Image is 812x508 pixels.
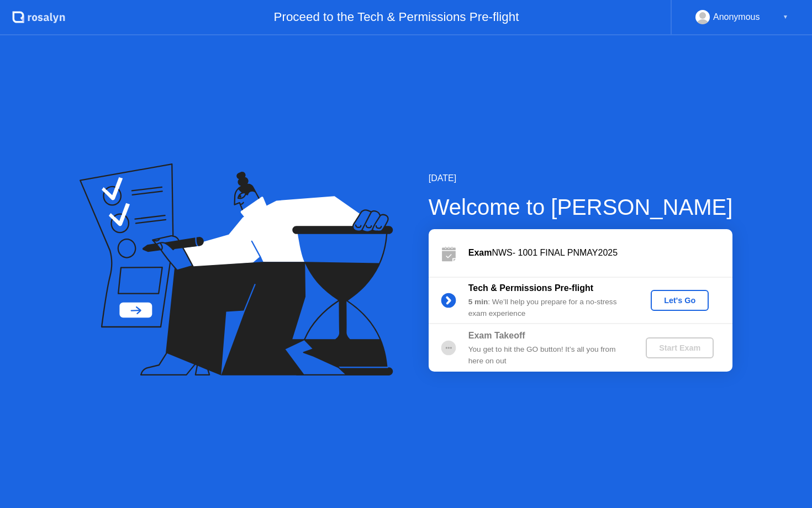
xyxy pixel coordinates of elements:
[468,298,488,306] b: 5 min
[468,283,593,293] b: Tech & Permissions Pre-flight
[650,343,709,352] div: Start Exam
[783,10,788,24] div: ▼
[713,10,760,24] div: Anonymous
[651,290,709,311] button: Let's Go
[429,172,733,185] div: [DATE]
[468,248,492,257] b: Exam
[468,246,732,260] div: NWS- 1001 FINAL PNMAY2025
[646,337,714,358] button: Start Exam
[655,296,704,305] div: Let's Go
[429,190,733,224] div: Welcome to [PERSON_NAME]
[468,331,525,340] b: Exam Takeoff
[468,344,628,367] div: You get to hit the GO button! It’s all you from here on out
[468,297,628,319] div: : We’ll help you prepare for a no-stress exam experience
